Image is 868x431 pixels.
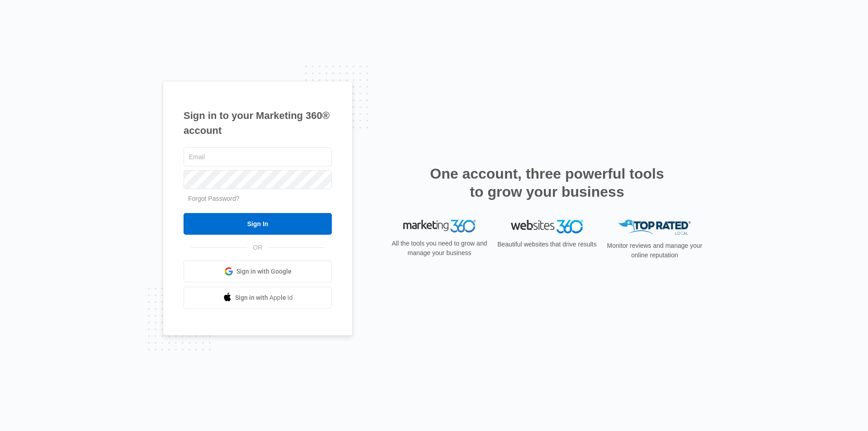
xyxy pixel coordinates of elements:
[427,165,667,201] h2: One account, three powerful tools to grow your business
[184,147,332,166] input: Email
[184,108,332,138] h1: Sign in to your Marketing 360® account
[604,241,705,260] p: Monitor reviews and manage your online reputation
[184,287,332,308] a: Sign in with Apple Id
[188,195,240,202] a: Forgot Password?
[618,220,691,235] img: Top Rated Local
[511,220,583,233] img: Websites 360
[496,240,598,249] p: Beautiful websites that drive results
[236,267,292,276] span: Sign in with Google
[235,293,293,303] span: Sign in with Apple Id
[403,220,476,232] img: Marketing 360
[247,243,269,252] span: OR
[389,239,490,258] p: All the tools you need to grow and manage your business
[184,213,332,235] input: Sign In
[184,260,332,282] a: Sign in with Google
